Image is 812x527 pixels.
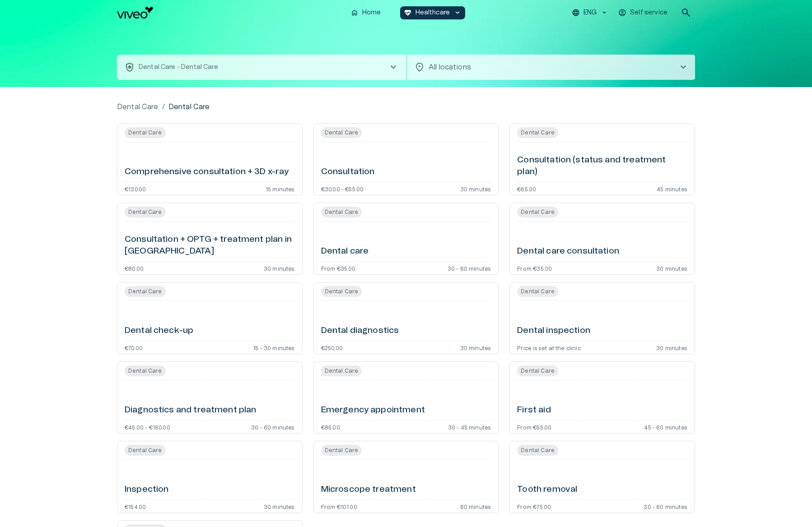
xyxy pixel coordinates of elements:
a: Open service booking details [313,361,499,434]
p: From €35.00 [321,265,356,271]
a: Open service booking details [313,282,499,354]
p: 30 minutes [656,265,687,271]
a: Navigate to homepage [117,7,343,18]
p: 30 minutes [656,345,687,350]
span: Dental Care [321,286,362,297]
p: €154.00 [125,504,146,509]
p: 30 minutes [460,186,491,191]
p: Home [362,8,381,18]
p: 30 - 45 minutes [448,424,491,430]
p: €45.00 - €160.00 [125,424,170,430]
a: Open service booking details [509,123,695,195]
h6: Consultation (status and treatment plan) [517,154,687,178]
h6: Tooth removal [517,484,577,496]
p: 45 - 60 minutes [644,424,687,430]
h6: Emergency appointment [321,404,425,416]
h6: Consultation + OPTG + treatment plan in [GEOGRAPHIC_DATA] [125,234,295,258]
p: 30 - 60 minutes [251,424,295,430]
p: 30 minutes [264,265,295,271]
span: Dental Care [321,365,362,376]
p: 60 minutes [460,504,491,509]
p: €65.00 [517,186,536,191]
p: 15 - 30 minutes [253,345,295,350]
h6: Dental diagnostics [321,325,399,337]
p: 45 minutes [657,186,687,191]
a: Open service booking details [117,203,303,275]
span: Dental Care [321,127,362,138]
p: Dental Care [168,102,210,112]
span: Dental Care [125,445,166,456]
a: Open service booking details [313,123,499,195]
button: Self service [617,6,670,19]
span: Dental Care [321,445,362,456]
a: Open service booking details [117,441,303,513]
p: €30.00 - €55.00 [321,186,364,191]
span: keyboard_arrow_down [453,9,462,17]
span: Dental Care [125,207,166,217]
p: All locations [429,62,663,73]
span: Dental Care [125,286,166,297]
span: Dental Care [517,127,558,138]
p: From €55.00 [517,424,551,430]
button: health_and_safetyDental Care - Dental Carechevron_right [117,55,406,80]
span: Dental Care [125,127,166,138]
p: From €101.00 [321,504,357,509]
button: ecg_heartHealthcarekeyboard_arrow_down [400,6,466,19]
span: chevron_right [678,62,689,73]
p: Self service [630,8,667,18]
button: ENG [570,6,610,19]
a: Dental Care [117,102,159,112]
a: Open service booking details [117,361,303,434]
a: Open service booking details [509,282,695,354]
span: location_on [414,62,425,73]
h6: First aid [517,404,551,416]
button: homeHome [347,6,386,19]
a: Open service booking details [313,441,499,513]
p: 30 - 60 minutes [644,504,687,509]
h6: Consultation [321,166,375,178]
span: Dental Care [517,365,558,376]
span: Dental Care [517,207,558,217]
a: Open service booking details [509,203,695,275]
p: From €75.00 [517,504,551,509]
p: €250.00 [321,345,343,350]
img: Viveo logo [117,7,153,18]
p: 30 minutes [264,504,295,509]
p: Dental Care - Dental Care [139,63,218,72]
button: open search modal [677,4,695,22]
span: chevron_right [388,62,399,73]
a: Open service booking details [313,203,499,275]
a: Open service booking details [117,282,303,354]
p: €130.00 [125,186,146,191]
p: From €35.00 [517,265,552,271]
h6: Dental care [321,245,369,258]
p: 30 minutes [460,345,491,350]
p: / [162,102,165,112]
p: Price is set at the clinic [517,345,580,350]
h6: Comprehensive consultation + 3D x-ray [125,166,289,178]
span: Dental Care [125,365,166,376]
h6: Dental check-up [125,325,193,337]
p: 30 - 60 minutes [448,265,491,271]
h6: Inspection [125,484,169,496]
span: home [350,9,359,17]
span: Dental Care [321,207,362,217]
a: Open service booking details [509,361,695,434]
a: Open service booking details [509,441,695,513]
h6: Dental inspection [517,325,590,337]
span: search [681,7,691,18]
p: 15 minutes [266,186,295,191]
h6: Dental care consultation [517,245,619,258]
span: Dental Care [517,286,558,297]
a: Open service booking details [117,123,303,195]
span: health_and_safety [124,62,135,73]
p: €85.00 [321,424,340,430]
span: ecg_heart [404,9,412,17]
p: €70.00 [125,345,143,350]
p: €80.00 [125,265,144,271]
h6: Diagnostics and treatment plan [125,404,257,416]
h6: Microscope treatment [321,484,416,496]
